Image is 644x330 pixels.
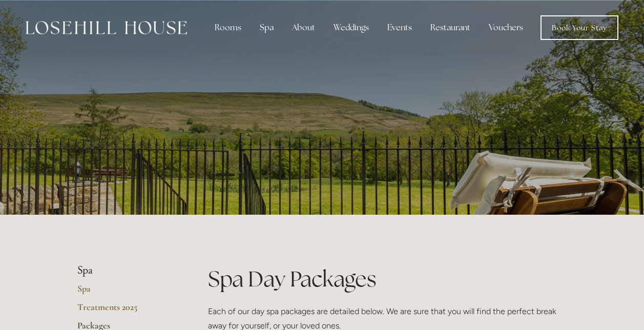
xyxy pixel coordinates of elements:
img: Losehill House [26,21,187,34]
a: Treatments 2025 [77,301,175,320]
a: Spa [77,283,175,301]
div: Events [379,17,420,38]
div: Restaurant [422,17,479,38]
div: About [284,17,323,38]
div: Spa [252,17,282,38]
a: Vouchers [481,17,531,38]
div: Rooms [206,17,250,38]
a: Book Your Stay [541,15,618,40]
li: Spa [77,264,175,277]
div: Weddings [325,17,377,38]
h1: Spa Day Packages [208,264,567,294]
